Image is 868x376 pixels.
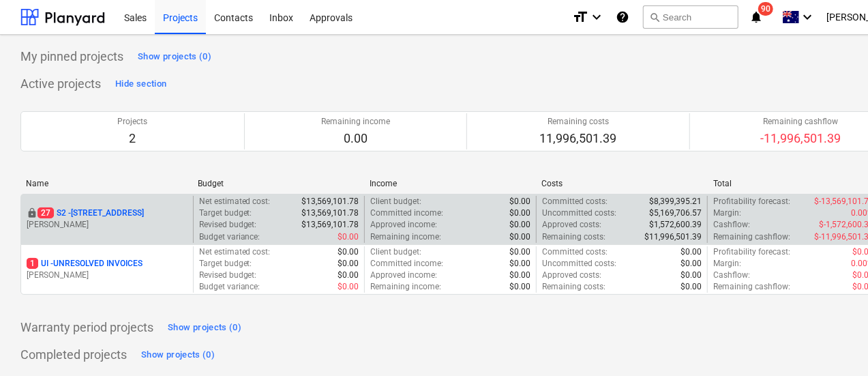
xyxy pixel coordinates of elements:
[509,246,530,258] p: $0.00
[20,76,101,92] p: Active projects
[542,219,601,231] p: Approved costs :
[542,258,616,270] p: Uncommitted costs :
[138,344,218,366] button: Show projects (0)
[542,196,608,207] p: Committed costs :
[27,219,188,231] p: [PERSON_NAME]
[199,219,257,231] p: Revised budget :
[643,5,738,29] button: Search
[649,12,660,23] span: search
[760,130,841,147] p: -11,996,501.39
[509,196,530,207] p: $0.00
[301,219,359,231] p: $13,569,101.78
[38,207,54,218] span: 27
[27,207,38,219] div: This project is confidential
[713,281,790,293] p: Remaining cashflow :
[199,281,260,293] p: Budget variance :
[542,246,608,258] p: Committed costs :
[301,207,359,219] p: $13,569,101.78
[649,196,702,207] p: $8,399,395.21
[760,116,841,128] p: Remaining cashflow
[338,258,359,270] p: $0.00
[800,310,868,376] iframe: Chat Widget
[38,207,144,219] p: S2 - [STREET_ADDRESS]
[370,281,441,293] p: Remaining income :
[509,231,530,243] p: $0.00
[644,231,702,243] p: $11,996,501.39
[321,130,390,147] p: 0.00
[370,179,530,188] div: Income
[321,116,390,128] p: Remaining income
[27,207,38,218] span: locked
[370,231,441,243] p: Remaining income :
[27,258,38,269] span: 1
[112,73,170,95] button: Hide section
[301,196,359,207] p: $13,569,101.78
[338,281,359,293] p: $0.00
[649,207,702,219] p: $5,169,706.57
[713,207,741,219] p: Margin :
[649,219,702,231] p: $1,572,600.39
[117,130,147,147] p: 2
[542,231,605,243] p: Remaining costs :
[168,320,241,336] div: Show projects (0)
[338,270,359,281] p: $0.00
[199,196,271,207] p: Net estimated cost :
[713,258,741,270] p: Margin :
[713,231,790,243] p: Remaining cashflow :
[680,281,702,293] p: $0.00
[713,270,750,281] p: Cashflow :
[588,9,605,25] i: keyboard_arrow_down
[713,246,790,258] p: Profitability forecast :
[509,258,530,270] p: $0.00
[27,258,143,270] p: UI - UNRESOLVED INVOICES
[27,258,188,281] div: 1UI -UNRESOLVED INVOICES[PERSON_NAME]
[138,49,211,65] div: Show projects (0)
[680,270,702,281] p: $0.00
[542,281,605,293] p: Remaining costs :
[680,258,702,270] p: $0.00
[338,246,359,258] p: $0.00
[20,347,127,363] p: Completed projects
[713,196,790,207] p: Profitability forecast :
[199,231,260,243] p: Budget variance :
[370,258,443,270] p: Committed income :
[539,116,616,128] p: Remaining costs
[338,231,359,243] p: $0.00
[199,207,252,219] p: Target budget :
[199,246,271,258] p: Net estimated cost :
[141,347,215,363] div: Show projects (0)
[713,219,750,231] p: Cashflow :
[572,9,588,25] i: format_size
[758,2,773,16] span: 90
[616,9,629,25] i: Knowledge base
[27,207,188,231] div: 27S2 -[STREET_ADDRESS][PERSON_NAME]
[199,258,252,270] p: Target budget :
[198,179,359,188] div: Budget
[20,48,123,65] p: My pinned projects
[370,196,421,207] p: Client budget :
[20,319,153,336] p: Warranty period projects
[115,76,166,92] div: Hide section
[509,207,530,219] p: $0.00
[542,270,601,281] p: Approved costs :
[509,219,530,231] p: $0.00
[509,270,530,281] p: $0.00
[539,130,616,147] p: 11,996,501.39
[117,116,147,128] p: Projects
[370,246,421,258] p: Client budget :
[542,207,616,219] p: Uncommitted costs :
[134,46,215,68] button: Show projects (0)
[164,317,245,338] button: Show projects (0)
[799,9,815,25] i: keyboard_arrow_down
[749,9,763,25] i: notifications
[370,207,443,219] p: Committed income :
[27,270,188,281] p: [PERSON_NAME]
[26,179,187,188] div: Name
[370,270,437,281] p: Approved income :
[509,281,530,293] p: $0.00
[199,270,257,281] p: Revised budget :
[680,246,702,258] p: $0.00
[370,219,437,231] p: Approved income :
[541,179,702,188] div: Costs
